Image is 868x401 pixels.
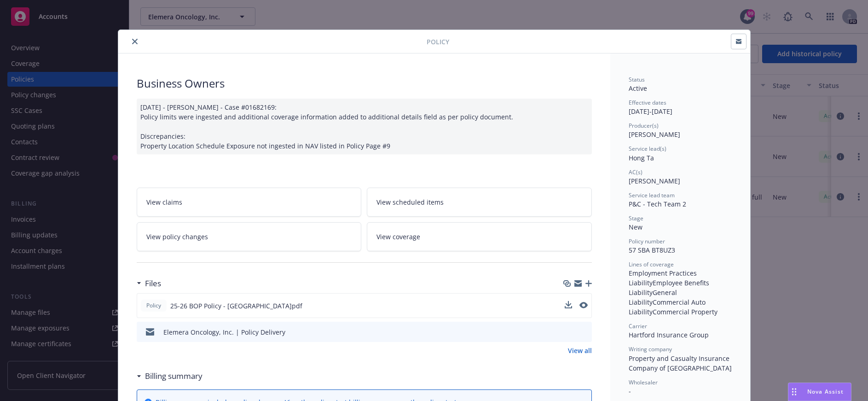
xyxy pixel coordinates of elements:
[629,153,654,162] span: Hong Ta
[145,370,203,382] h3: Billing summary
[629,168,642,176] span: AC(s)
[629,99,732,116] div: [DATE] - [DATE]
[146,197,182,207] span: View claims
[580,327,588,337] button: preview file
[137,222,362,251] a: View policy changes
[788,383,851,401] button: Nova Assist
[629,260,674,268] span: Lines of coverage
[629,99,666,106] span: Effective dates
[629,269,699,287] span: Employment Practices Liability
[788,383,800,401] div: Drag to move
[427,37,449,47] span: Policy
[137,76,592,91] div: Business Owners
[653,307,718,316] span: Commercial Property
[568,346,592,355] a: View all
[145,301,163,310] span: Policy
[629,177,680,185] span: [PERSON_NAME]
[565,327,573,337] button: download file
[629,191,675,199] span: Service lead team
[629,378,658,386] span: Wholesaler
[565,301,572,311] button: download file
[629,278,711,297] span: Employee Benefits Liability
[376,232,420,242] span: View coverage
[629,354,732,372] span: Property and Casualty Insurance Company of [GEOGRAPHIC_DATA]
[146,232,208,242] span: View policy changes
[579,301,588,311] button: preview file
[629,330,709,339] span: Hartford Insurance Group
[565,301,572,308] button: download file
[376,197,444,207] span: View scheduled items
[629,246,675,254] span: 57 SBA BT8UZ3
[629,214,643,222] span: Stage
[629,145,666,153] span: Service lead(s)
[137,277,161,289] div: Files
[629,237,665,245] span: Policy number
[163,327,285,337] div: Elemera Oncology, Inc. | Policy Delivery
[629,345,672,353] span: Writing company
[629,200,686,208] span: P&C - Tech Team 2
[629,76,645,83] span: Status
[629,288,679,307] span: General Liability
[137,188,362,217] a: View claims
[579,302,588,308] button: preview file
[629,122,659,130] span: Producer(s)
[629,223,642,231] span: New
[129,36,140,47] button: close
[137,99,592,154] div: [DATE] - [PERSON_NAME] - Case #01682169: Policy limits were ingested and additional coverage info...
[629,322,647,330] span: Carrier
[145,277,161,289] h3: Files
[629,298,707,316] span: Commercial Auto Liability
[629,130,680,139] span: [PERSON_NAME]
[629,84,647,93] span: Active
[629,387,631,395] span: -
[807,388,844,395] span: Nova Assist
[367,188,592,217] a: View scheduled items
[137,370,203,382] div: Billing summary
[367,222,592,251] a: View coverage
[170,301,302,311] span: 25-26 BOP Policy - [GEOGRAPHIC_DATA]pdf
